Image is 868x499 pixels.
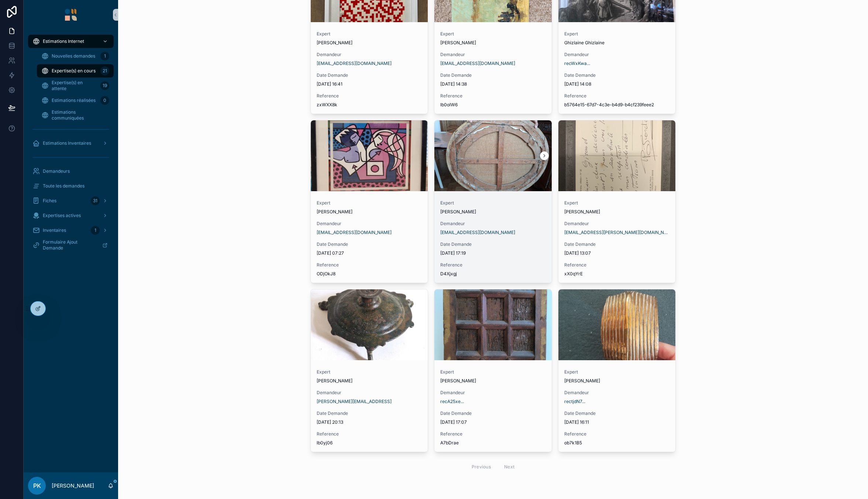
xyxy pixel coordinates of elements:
[440,93,546,99] span: Reference
[317,431,422,437] span: Reference
[440,81,546,87] span: [DATE] 14:38
[37,79,114,92] a: Expertise(s) en attente19
[43,168,70,174] span: Demandeurs
[564,378,600,384] span: [PERSON_NAME]
[564,241,670,247] span: Date Demande
[317,440,422,446] span: lb0yj06
[564,369,670,375] span: Expert
[564,262,670,268] span: Reference
[564,250,670,256] span: [DATE] 13:07
[564,61,590,66] a: recWxKwa...
[317,241,422,247] span: Date Demande
[564,31,670,37] span: Expert
[558,120,676,191] div: 1000005502.jpg
[564,93,670,99] span: Reference
[564,40,604,46] span: Ghizlaine Ghizlaine
[440,209,476,215] span: [PERSON_NAME]
[43,38,84,44] span: Estimations Internet
[434,120,552,191] div: 1000004358.jpg
[28,137,114,150] a: Estimations Inventaires
[43,239,96,251] span: Formulaire Ajout Demande
[440,271,546,277] span: D4Xjxgj
[317,31,422,37] span: Expert
[564,431,670,437] span: Reference
[310,120,428,283] a: Expert[PERSON_NAME]Demandeur[EMAIL_ADDRESS][DOMAIN_NAME]Date Demande[DATE] 07:27ReferenceODjOkJ8
[440,102,546,108] span: lb0olW6
[440,61,515,66] a: [EMAIL_ADDRESS][DOMAIN_NAME]
[317,102,422,108] span: zxWXX8k
[317,230,392,235] a: [EMAIL_ADDRESS][DOMAIN_NAME]
[564,81,670,87] span: [DATE] 14:08
[43,227,66,233] span: Inventaires
[28,179,114,193] a: Toute les demandes
[28,224,114,237] a: Inventaires1
[558,120,676,283] a: Expert[PERSON_NAME]Demandeur[EMAIL_ADDRESS][PERSON_NAME][DOMAIN_NAME]Date Demande[DATE] 13:07Refe...
[440,440,546,446] span: A7bDrae
[434,120,552,283] a: Expert[PERSON_NAME]Demandeur[EMAIL_ADDRESS][DOMAIN_NAME]Date Demande[DATE] 17:19ReferenceD4Xjxgj
[440,399,464,405] a: recA25xe...
[564,72,670,78] span: Date Demande
[28,194,114,207] a: Fiches31
[52,482,94,489] p: [PERSON_NAME]
[52,53,95,59] span: Nouvelles demandes
[317,221,422,227] span: Demandeur
[564,52,670,58] span: Demandeur
[440,369,546,375] span: Expert
[43,183,85,189] span: Toute les demandes
[317,81,422,87] span: [DATE] 16:41
[43,198,56,204] span: Fiches
[440,431,546,437] span: Reference
[440,390,546,396] span: Demandeur
[310,289,428,452] a: Expert[PERSON_NAME]Demandeur[PERSON_NAME][EMAIL_ADDRESS]Date Demande[DATE] 20:13Referencelb0yj06
[317,93,422,99] span: Reference
[564,390,670,396] span: Demandeur
[52,109,106,121] span: Estimations communiquées
[65,9,77,21] img: App logo
[24,30,118,261] div: scrollable content
[564,440,670,446] span: ob7k1B5
[440,262,546,268] span: Reference
[317,61,392,66] a: [EMAIL_ADDRESS][DOMAIN_NAME]
[440,221,546,227] span: Demandeur
[317,40,352,46] span: [PERSON_NAME]
[28,35,114,48] a: Estimations Internet
[37,109,114,122] a: Estimations communiquées
[440,230,515,235] a: [EMAIL_ADDRESS][DOMAIN_NAME]
[100,52,109,61] div: 1
[43,213,81,218] span: Expertises actives
[37,49,114,63] a: Nouvelles demandes1
[440,31,546,37] span: Expert
[317,390,422,396] span: Demandeur
[317,271,422,277] span: ODjOkJ8
[91,196,100,205] div: 31
[558,289,676,360] div: 1000050676.jpg
[434,289,552,360] div: 1000002560.jpg
[317,378,352,384] span: [PERSON_NAME]
[564,230,670,235] a: [EMAIL_ADDRESS][PERSON_NAME][DOMAIN_NAME]
[317,52,422,58] span: Demandeur
[564,209,600,215] span: [PERSON_NAME]
[440,378,476,384] span: [PERSON_NAME]
[440,419,546,425] span: [DATE] 17:07
[564,200,670,206] span: Expert
[564,419,670,425] span: [DATE] 16:11
[100,66,109,75] div: 21
[91,226,100,235] div: 1
[434,289,552,452] a: Expert[PERSON_NAME]DemandeurrecA25xe...Date Demande[DATE] 17:07ReferenceA7bDrae
[28,238,114,252] a: Formulaire Ajout Demande
[440,200,546,206] span: Expert
[317,209,352,215] span: [PERSON_NAME]
[564,410,670,416] span: Date Demande
[317,200,422,206] span: Expert
[558,289,676,452] a: Expert[PERSON_NAME]DemandeurrectjdN7...Date Demande[DATE] 16:11Referenceob7k1B5
[311,120,428,191] div: 1000134290.jpg
[440,40,476,46] span: [PERSON_NAME]
[564,102,670,108] span: b5764e15-67d7-4c3e-b4d9-b4cf239feee2
[28,209,114,222] a: Expertises actives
